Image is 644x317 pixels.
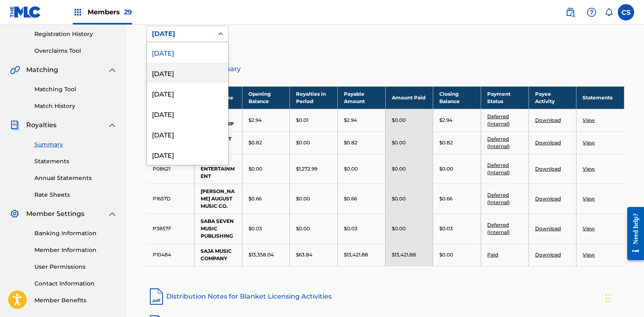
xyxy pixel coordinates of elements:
img: help [587,7,597,17]
a: View [583,166,595,172]
div: [DATE] [147,83,228,103]
p: $0.03 [344,225,357,232]
img: expand [107,65,117,75]
td: SAJA MUSIC COMPANY [194,243,242,266]
p: $0.82 [439,139,453,146]
a: Deferred (Internal) [487,162,510,175]
p: $0.82 [344,139,357,146]
a: View [583,117,595,123]
p: $0.00 [439,251,453,259]
img: search [565,7,575,17]
p: $1,272.99 [296,165,317,173]
p: $0.00 [344,165,358,173]
p: $0.03 [439,225,453,232]
img: MLC Logo [10,6,41,18]
th: Statements [576,86,624,109]
a: Contact Information [34,279,117,288]
a: View [583,225,595,232]
a: Download [535,139,561,146]
a: Match History [34,102,117,110]
th: Payment Status [481,86,529,109]
img: Royalties [10,120,20,130]
a: Statements [34,157,117,166]
img: expand [107,209,117,219]
p: $0.00 [296,139,310,146]
p: $0.00 [392,225,406,232]
th: Amount Paid [385,86,433,109]
a: Download [535,196,561,202]
a: Deferred (Internal) [487,113,510,127]
p: $0.00 [249,165,262,173]
p: $13,358.04 [249,251,274,259]
img: Top Rightsholders [73,7,83,17]
a: Registration History [34,30,117,38]
td: [PERSON_NAME] AUGUST MUSIC CO. [194,184,242,214]
p: $2.94 [439,117,452,124]
a: View [583,252,595,258]
span: Member Settings [26,209,84,219]
td: P10484 [147,243,194,266]
a: View [583,196,595,202]
a: Download [535,225,561,232]
a: Download [535,252,561,258]
p: $0.00 [392,117,406,124]
p: $0.00 [296,225,310,232]
span: Royalties [26,120,56,130]
p: $0.66 [344,195,357,202]
a: Download [535,117,561,123]
div: User Menu [618,4,634,20]
p: $0.00 [392,195,406,202]
th: Closing Balance [433,86,481,109]
p: $2.94 [249,117,262,124]
a: Public Search [562,4,578,20]
a: Summary [34,140,117,149]
p: $0.00 [439,165,453,173]
p: $13,421.88 [392,251,416,259]
p: $63.84 [296,251,312,259]
p: $0.00 [392,165,406,173]
a: Rate Sheets [34,191,117,199]
p: $0.01 [296,117,308,124]
iframe: Chat Widget [603,278,644,317]
a: Annual Statements [34,174,117,182]
div: [DATE] [147,103,228,124]
p: $0.03 [249,225,262,232]
div: Help [583,4,600,20]
div: [DATE] [147,144,228,165]
a: Paid [487,252,498,258]
div: [DATE] [147,124,228,144]
img: pdf [147,287,166,306]
div: [DATE] [147,42,228,63]
span: Matching [26,65,58,75]
span: 29 [124,8,132,16]
th: Opening Balance [242,86,290,109]
th: Payable Amount [338,86,386,109]
a: Member Benefits [34,296,117,305]
a: Overclaims Tool [34,47,117,55]
div: Drag [606,286,610,310]
a: Banking Information [34,229,117,238]
div: Notifications [605,8,613,16]
td: P08621 [147,154,194,184]
p: $13,421.88 [344,251,368,259]
iframe: Resource Center [621,201,644,267]
a: Download [535,166,561,172]
p: $0.66 [439,195,452,202]
a: Matching Tool [34,85,117,94]
img: Member Settings [10,209,20,219]
a: Distribution Notes for Blanket Licensing Activities [147,287,624,306]
td: SABA SEVEN MUSIC PUBLISHING [194,214,242,243]
th: Royalties in Period [290,86,338,109]
div: [DATE] [147,63,228,83]
td: P1657D [147,184,194,214]
img: Matching [10,65,20,75]
div: [DATE] [152,29,208,39]
a: Deferred (Internal) [487,136,510,149]
th: Payee Activity [529,86,576,109]
p: $0.00 [296,195,310,202]
a: Distribution Summary [147,59,624,79]
a: User Permissions [34,263,117,271]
